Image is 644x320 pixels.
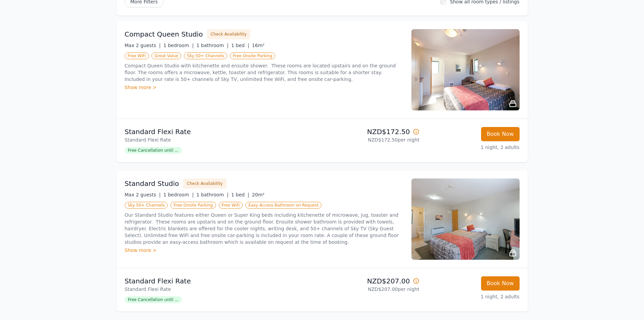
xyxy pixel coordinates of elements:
[184,52,227,59] span: Sky 50+ Channels
[151,52,181,59] span: Great Value
[125,212,403,246] p: Our Standard Studio features either Queen or Super King beds including kitchenette of microwave, ...
[125,62,403,83] p: Compact Queen Studio with kitchenette and ensuite shower. These rooms are located upstairs and on...
[125,84,403,91] div: Show more >
[230,52,275,59] span: Free Onsite Parking
[207,29,250,39] button: Check Availability
[125,147,182,154] span: Free Cancellation until ...
[183,178,226,189] button: Check Availability
[125,296,182,303] span: Free Cancellation until ...
[252,192,264,197] span: 20m²
[125,43,161,48] span: Max 2 guests |
[163,192,194,197] span: 1 bedroom |
[196,192,229,197] span: 1 bathroom |
[170,202,216,209] span: Free Onsite Parking
[125,136,319,143] p: Standard Flexi Rate
[425,293,520,300] p: 1 night, 2 adults
[245,202,321,209] span: Easy Access Bathroom on Request
[125,29,203,39] h3: Compact Queen Studio
[125,202,168,209] span: Sky 50+ Channels
[231,192,249,197] span: 1 bed |
[125,192,161,197] span: Max 2 guests |
[125,276,319,286] p: Standard Flexi Rate
[425,144,520,151] p: 1 night, 2 adults
[125,52,149,59] span: Free WiFi
[481,127,520,141] button: Book Now
[125,127,319,136] p: Standard Flexi Rate
[252,43,264,48] span: 16m²
[481,276,520,291] button: Book Now
[125,179,179,188] h3: Standard Studio
[325,286,420,293] p: NZD$207.00 per night
[125,286,319,293] p: Standard Flexi Rate
[196,43,229,48] span: 1 bathroom |
[325,127,420,136] p: NZD$172.50
[325,276,420,286] p: NZD$207.00
[325,136,420,143] p: NZD$172.50 per night
[231,43,249,48] span: 1 bed |
[219,202,243,209] span: Free WiFi
[125,247,403,254] div: Show more >
[163,43,194,48] span: 1 bedroom |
